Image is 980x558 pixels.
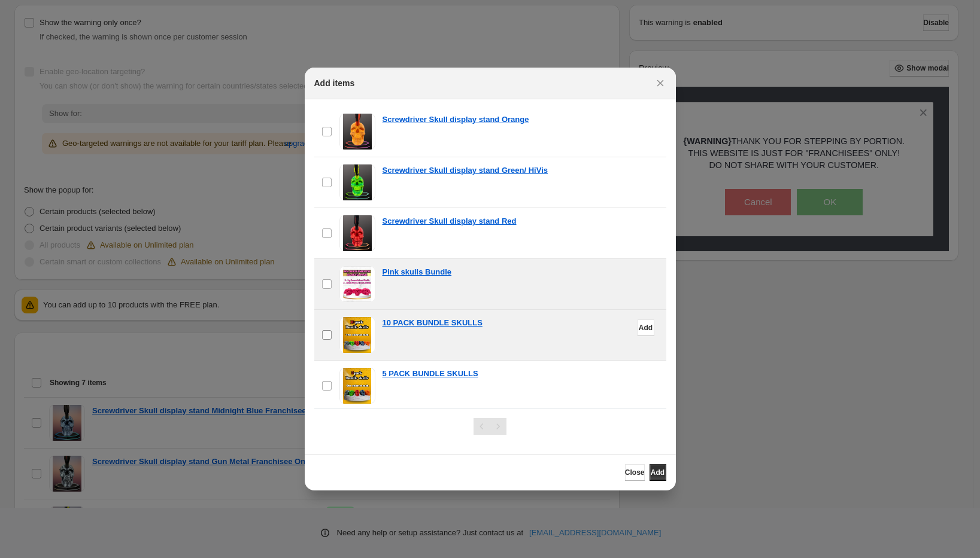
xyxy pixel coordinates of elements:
[625,464,645,481] button: Close
[383,215,517,227] a: Screwdriver Skull display stand Red
[651,468,665,477] span: Add
[383,317,483,329] a: 10 PACK BUNDLE SKULLS
[625,468,645,477] span: Close
[383,266,452,278] a: Pink skulls Bundle
[652,75,669,92] button: Close
[383,164,548,176] a: Screwdriver Skull display stand Green/ HiVis
[650,464,666,481] button: Add
[383,114,529,126] a: Screwdriver Skull display stand Orange
[639,323,653,333] span: Add
[474,418,506,435] nav: Pagination
[314,77,355,89] h2: Add items
[638,319,654,336] button: Add
[383,368,478,380] a: 5 PACK BUNDLE SKULLS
